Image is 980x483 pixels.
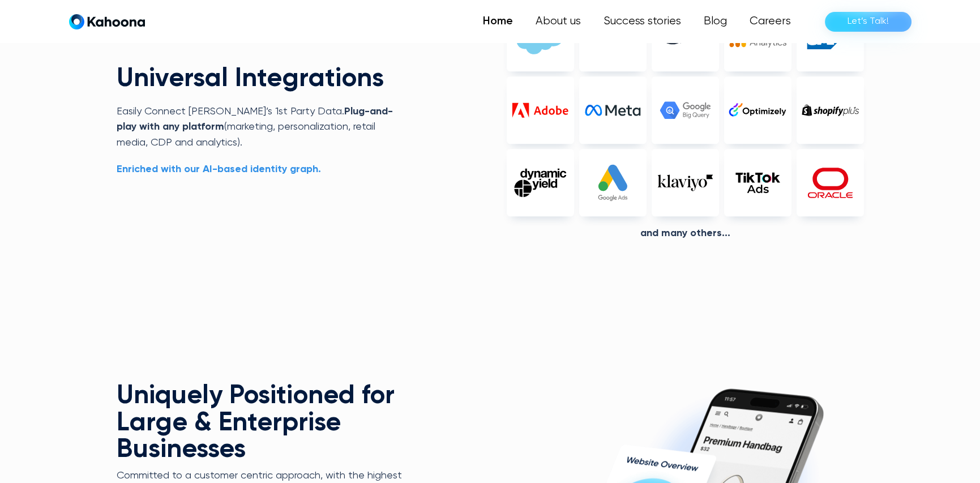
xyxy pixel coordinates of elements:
a: home [69,14,145,30]
p: Easily Connect [PERSON_NAME]’s 1st Party Data. (marketing, personalization, retail media, CDP and... [117,104,405,151]
div: And Many others... [507,228,864,240]
a: Blog [692,10,738,33]
a: Careers [738,10,802,33]
h2: Uniquely Positioned for Large & Enterprise Businesses [117,383,405,464]
div: Let’s Talk! [848,12,889,31]
h2: Universal Integrations [117,66,405,93]
strong: Enriched with our AI-based identity graph. [117,164,321,174]
a: Home [472,10,524,33]
a: About us [524,10,592,33]
a: Let’s Talk! [825,12,911,32]
a: Success stories [592,10,692,33]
